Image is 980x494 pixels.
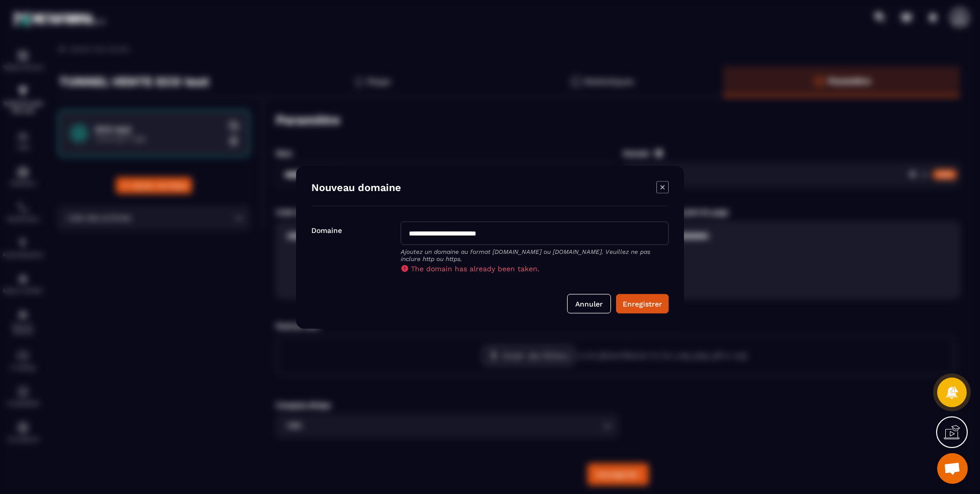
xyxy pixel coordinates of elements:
p: Ajoutez un domaine au format [DOMAIN_NAME] ou [DOMAIN_NAME]. Veuillez ne pas inclure http ou https. [401,248,669,262]
label: Domaine [311,226,342,234]
div: Ouvrir le chat [937,453,968,484]
h4: Nouveau domaine [311,181,401,195]
span: The domain has already been taken. [411,264,540,272]
button: Annuler [567,294,611,313]
button: Enregistrer [616,294,669,313]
